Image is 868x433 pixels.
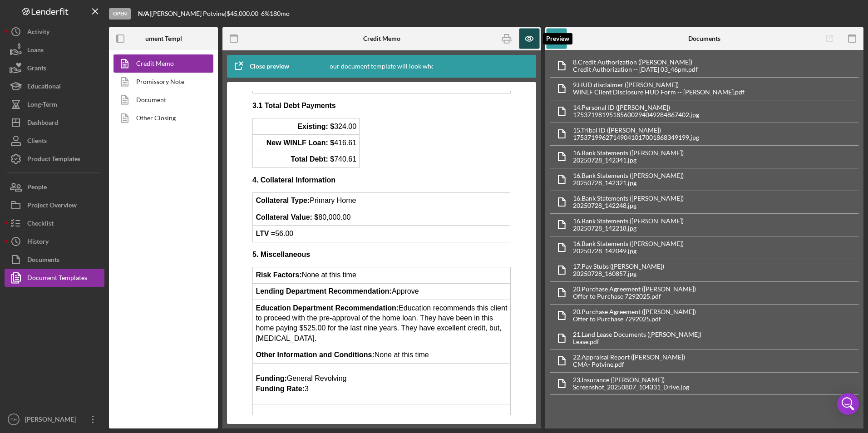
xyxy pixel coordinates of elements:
div: $45,000.00 [227,10,261,17]
iframe: Rich Text Area [245,91,518,415]
a: Credit Memo [113,54,209,73]
div: 16. Bank Statements ([PERSON_NAME]) [573,172,684,179]
a: Promissory Note [113,73,209,91]
div: People [27,178,47,198]
b: Document Templates [134,35,193,42]
div: Offer to Purchase 7292025.pdf [573,315,696,323]
button: People [5,178,104,196]
a: Other Closing [113,109,209,127]
button: History [5,232,104,251]
div: Project Overview [27,196,77,216]
div: Grants [27,59,46,79]
div: Open Intercom Messenger [837,393,859,415]
div: 17. Pay Stubs ([PERSON_NAME]) [573,263,664,270]
div: Open [109,8,131,20]
b: Credit Memo [363,35,400,42]
div: 16. Bank Statements ([PERSON_NAME]) [573,217,684,225]
div: 16. Bank Statements ([PERSON_NAME]) [573,149,684,157]
div: 15. Tribal ID ([PERSON_NAME]) [573,127,699,134]
button: Grants [5,59,104,77]
div: 20. Purchase Agreement ([PERSON_NAME]) [573,285,696,293]
div: History [27,232,49,253]
button: Close preview [227,57,298,75]
button: Activity [5,23,104,41]
div: 23. Insurance ([PERSON_NAME]) [573,376,689,384]
div: 20250728_142341.jpg [573,157,684,164]
div: CMA- Potvine.pdf [573,361,685,368]
div: 20. Purchase Agreement ([PERSON_NAME]) [573,308,696,315]
button: Long-Term [5,95,104,113]
div: 8. Credit Authorization ([PERSON_NAME]) [573,59,698,66]
div: Checklist [27,214,54,235]
div: [PERSON_NAME] Potvine | [151,10,227,17]
button: Clients [5,132,104,150]
div: 21. Land Lease Documents ([PERSON_NAME]) [573,331,701,338]
a: Document [113,91,209,109]
div: 20250728_142248.jpg [573,202,684,209]
div: Activity [27,23,49,43]
div: WINLF Client Disclosure HUD Form -- [PERSON_NAME].pdf [573,89,745,96]
button: Loans [5,41,104,59]
div: [PERSON_NAME] [23,410,82,431]
b: Documents [688,35,720,42]
button: Project Overview [5,196,104,214]
button: Documents [5,251,104,269]
div: Document Templates [27,269,87,289]
div: 9. HUD disclaimer ([PERSON_NAME]) [573,81,745,89]
button: Dashboard [5,113,104,132]
div: Long-Term [27,95,57,116]
div: 17537198195185600294049284867402.jpg [573,111,699,118]
div: Loans [27,41,44,61]
button: CH[PERSON_NAME] [5,410,104,428]
div: 6 % [261,10,270,17]
div: Documents [27,251,59,271]
div: Product Templates [27,150,80,170]
button: Product Templates [5,150,104,168]
div: Lease.pdf [573,338,701,345]
button: Document Templates [5,269,104,287]
div: Clients [27,132,47,152]
div: 20250728_142321.jpg [573,179,684,187]
div: 14. Personal ID ([PERSON_NAME]) [573,104,699,111]
div: Dashboard [27,113,58,134]
button: Educational [5,77,104,95]
b: N/A [138,10,149,17]
div: 22. Appraisal Report ([PERSON_NAME]) [573,354,685,361]
div: 20250728_142049.jpg [573,247,684,255]
a: Checklist [5,214,104,232]
text: CH [10,417,17,422]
